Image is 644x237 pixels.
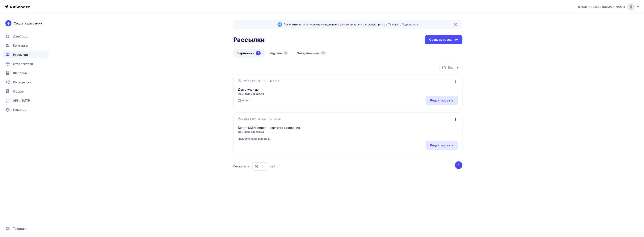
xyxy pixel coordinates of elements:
div: 0 [283,51,288,55]
div: из 2 [270,165,276,168]
button: Go to page 1 [455,161,462,169]
button: Все [439,64,462,71]
span: Контакты [13,43,28,48]
span: Telegram [13,226,27,231]
h2: Рассылки [233,36,265,44]
a: Подключить [402,23,418,26]
div: 2 [256,51,261,55]
span: Получайте автоматические уведомления о статусе ваших рассылок прямо в Telegram. [284,23,418,26]
span: Дашборд [13,34,27,39]
a: Идущие0 [265,49,292,58]
div: Создать рассылку [14,21,42,26]
span: Шаблоны [13,71,27,75]
a: Дашборд [3,32,48,40]
div: Создать рассылку [429,37,458,42]
span: Обычная рассылка [238,130,300,134]
a: ntcn (1) [242,97,252,103]
span: API и SMTP [13,98,30,103]
div: Все [448,65,453,70]
span: Обычная рассылка [238,92,264,96]
a: Демо ученые [238,87,264,92]
a: Завершенные15 [293,49,330,58]
div: ntcn [242,98,248,102]
span: 48792 [273,117,281,121]
span: 54040 [273,79,281,83]
a: Шаблоны [3,69,48,77]
span: Отправители [13,62,33,66]
a: Отправители [3,60,48,68]
div: (1) [248,98,251,102]
span: ID [269,79,272,83]
a: Рассылки [3,51,48,58]
a: [EMAIL_ADDRESS][DOMAIN_NAME] [578,3,639,11]
span: [EMAIL_ADDRESS][DOMAIN_NAME] [578,5,625,9]
a: Формы [3,88,48,95]
span: Рассылки [13,52,28,57]
div: Редактировать [430,98,453,103]
a: Контакты [3,42,48,49]
span: Формы [13,89,24,94]
a: Копия СМИ общая - нефтегаз заседание [238,125,300,130]
div: Создана [DATE] 11:40 [238,79,267,82]
div: 15 [320,51,326,55]
span: ID [270,117,272,121]
div: Показывать [233,165,249,168]
span: Интеграции [13,80,31,84]
img: Telegram [277,22,282,27]
button: 10 [252,162,267,171]
ul: Pagination [454,161,463,169]
div: 10 [255,164,258,169]
span: Помощь [13,107,26,112]
div: Редактировать [430,143,453,148]
div: Создана [DATE] 12:37 [238,117,267,120]
span: Получатели не выбраны [238,137,300,141]
a: Черновики2 [233,49,265,58]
